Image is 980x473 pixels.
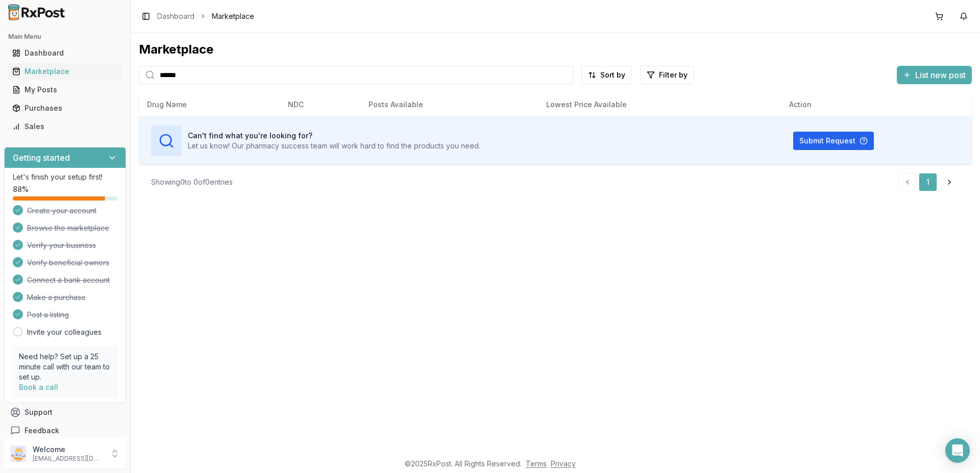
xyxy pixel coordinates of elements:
[4,82,126,98] button: My Posts
[939,173,960,191] a: Go to next page
[360,92,538,117] th: Posts Available
[188,131,480,141] h3: Can't find what you're looking for?
[12,48,118,58] div: Dashboard
[33,455,104,463] p: [EMAIL_ADDRESS][DOMAIN_NAME]
[24,426,59,436] span: Feedback
[4,45,126,61] button: Dashboard
[27,240,96,251] span: Verify your business
[8,44,122,62] a: Dashboard
[551,459,576,468] a: Privacy
[898,173,960,191] nav: pagination
[897,66,972,84] button: List new post
[12,85,118,95] div: My Posts
[27,206,96,216] span: Create your account
[8,81,122,99] a: My Posts
[4,118,126,135] button: Sales
[27,223,109,233] span: Browse the marketplace
[897,71,972,81] a: List new post
[12,121,118,132] div: Sales
[19,383,58,391] a: Book a call
[27,258,109,268] span: Verify beneficial owners
[27,327,102,337] a: Invite your colleagues
[27,310,69,320] span: Post a listing
[8,99,122,117] a: Purchases
[919,173,937,191] a: 1
[945,438,970,463] div: Open Intercom Messenger
[13,172,117,182] p: Let's finish your setup first!
[139,41,972,58] div: Marketplace
[4,63,126,80] button: Marketplace
[8,33,122,41] h2: Main Menu
[12,66,118,77] div: Marketplace
[10,445,27,462] img: User avatar
[4,403,126,421] button: Support
[538,92,781,117] th: Lowest Price Available
[8,117,122,136] a: Sales
[151,177,233,187] div: Showing 0 to 0 of 0 entries
[640,66,694,84] button: Filter by
[157,11,254,21] nav: breadcrumb
[659,70,688,80] span: Filter by
[19,352,111,382] p: Need help? Set up a 25 minute call with our team to set up.
[280,92,360,117] th: NDC
[13,152,70,164] h3: Getting started
[13,184,29,194] span: 88 %
[188,141,480,151] p: Let us know! Our pharmacy success team will work hard to find the products you need.
[526,459,547,468] a: Terms
[27,292,86,303] span: Make a purchase
[139,92,280,117] th: Drug Name
[12,103,118,113] div: Purchases
[4,4,69,20] img: RxPost Logo
[8,62,122,81] a: Marketplace
[781,92,972,117] th: Action
[4,100,126,116] button: Purchases
[4,421,126,440] button: Feedback
[27,275,110,285] span: Connect a bank account
[212,11,254,21] span: Marketplace
[600,70,625,80] span: Sort by
[581,66,632,84] button: Sort by
[157,11,194,21] a: Dashboard
[33,444,104,455] p: Welcome
[793,132,874,150] button: Submit Request
[915,69,966,81] span: List new post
